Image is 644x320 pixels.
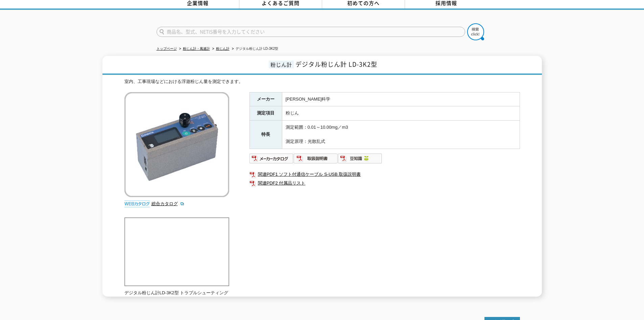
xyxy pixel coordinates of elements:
th: 特長 [249,121,282,149]
a: 取扱説明書 [294,157,338,163]
th: 測定項目 [249,106,282,121]
img: webカタログ [124,200,150,207]
li: デジタル粉じん計 LD-3K2型 [231,45,279,52]
a: 豆知識 [338,157,382,163]
a: 粉じん計 [216,47,230,50]
a: 関連PDF1 ソフト付通信ケーブル S-USB 取扱説明書 [249,170,520,179]
a: 粉じん計・風速計 [183,47,210,50]
img: メーカーカタログ [249,153,294,164]
div: 室内、工事現場などにおける浮遊粉じん量を測定できます。 [124,78,520,85]
a: 関連PDF2 付属品リスト [249,179,520,188]
a: トップページ [157,47,177,50]
img: デジタル粉じん計 LD-3K2型 [124,92,229,197]
td: 粉じん [282,106,520,121]
p: デジタル粉じん計LD-3K2型 トラブルシューティング [124,290,229,297]
img: 豆知識 [338,153,382,164]
img: btn_search.png [467,23,484,40]
a: メーカーカタログ [249,157,294,163]
th: メーカー [249,92,282,106]
a: 総合カタログ [151,201,185,206]
td: [PERSON_NAME]科学 [282,92,520,106]
span: 粉じん計 [269,61,294,68]
img: 取扱説明書 [294,153,338,164]
input: 商品名、型式、NETIS番号を入力してください [157,27,465,37]
td: 測定範囲：0.01～10.00mg／m3 測定原理：光散乱式 [282,121,520,149]
span: デジタル粉じん計 LD-3K2型 [295,60,377,69]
